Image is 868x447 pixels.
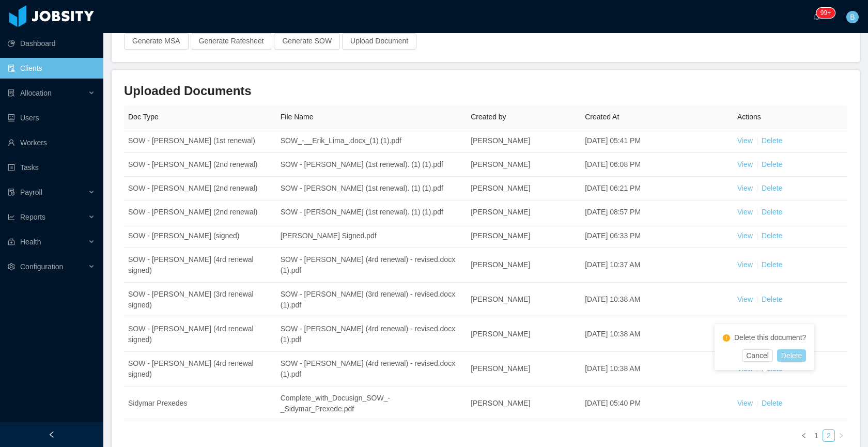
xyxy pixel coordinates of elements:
span: Created by [471,113,506,121]
span: Health [20,238,41,246]
i: icon: exclamation-circle [723,334,730,342]
i: icon: file-protect [8,189,15,196]
i: icon: right [838,433,844,439]
td: SOW - [PERSON_NAME] (1st renewal). (1) (1).pdf [276,177,467,201]
a: icon: auditClients [8,58,95,79]
td: [PERSON_NAME] [467,352,581,387]
i: icon: setting [8,263,15,270]
a: Delete [762,160,782,168]
a: icon: profileTasks [8,157,95,178]
td: SOW - [PERSON_NAME] (4rd renewal) - revised.docx (1).pdf [276,352,467,387]
td: [PERSON_NAME] [467,317,581,352]
a: Delete [762,399,782,407]
td: [DATE] 10:38 AM [581,283,733,317]
a: View [737,295,753,303]
i: icon: line-chart [8,213,15,221]
sup: 245 [816,8,835,18]
a: View [737,136,753,145]
td: SOW - [PERSON_NAME] (4rd renewal signed) [124,352,276,387]
button: Generate Ratesheet [191,33,272,50]
td: [DATE] 10:38 AM [581,352,733,387]
span: Doc Type [128,113,159,121]
div: Delete this document? [723,332,806,343]
a: icon: userWorkers [8,132,95,153]
td: [DATE] 10:38 AM [581,317,733,352]
td: [PERSON_NAME] [467,129,581,153]
span: B [850,11,855,23]
a: 1 [811,430,822,441]
td: [DATE] 06:33 PM [581,224,733,248]
td: SOW - [PERSON_NAME] (2nd renewal) [124,177,276,201]
td: SOW - [PERSON_NAME] (3rd renewal) - revised.docx (1).pdf [276,283,467,317]
a: View [737,232,753,240]
a: Delete [762,260,782,269]
a: View [737,208,753,216]
a: Delete [762,295,782,303]
td: SOW - [PERSON_NAME] (4rd renewal signed) [124,248,276,283]
td: [DATE] 10:37 AM [581,248,733,283]
a: Delete [762,136,782,145]
span: Configuration [20,263,63,271]
td: SOW - [PERSON_NAME] (signed) [124,224,276,248]
span: File Name [281,113,314,121]
button: Generate SOW [274,33,340,50]
td: [PERSON_NAME] [467,177,581,201]
td: SOW - [PERSON_NAME] (1st renewal) [124,129,276,153]
a: View [737,399,753,407]
td: Sidymar Prexedes [124,387,276,421]
h3: Uploaded Documents [124,83,847,99]
td: [PERSON_NAME] [467,224,581,248]
button: Generate MSA [124,33,189,50]
i: icon: bell [813,13,820,20]
td: [PERSON_NAME] Signed.pdf [276,224,467,248]
a: Delete [762,184,782,192]
td: [DATE] 06:21 PM [581,177,733,201]
button: Upload Document [342,33,416,50]
a: View [737,260,753,269]
i: icon: medicine-box [8,238,15,245]
td: SOW - [PERSON_NAME] (2nd renewal) [124,201,276,224]
li: Next Page [835,429,847,442]
a: icon: robotUsers [8,107,95,128]
a: Delete [762,208,782,216]
span: Reports [20,213,45,221]
td: [PERSON_NAME] [467,153,581,177]
button: Cancel [742,349,773,362]
li: 2 [823,429,835,442]
td: [DATE] 05:40 PM [581,387,733,421]
li: Previous Page [798,429,810,442]
a: 2 [823,430,834,441]
td: SOW - [PERSON_NAME] (3rd renewal signed) [124,283,276,317]
td: SOW - [PERSON_NAME] (4rd renewal) - revised.docx (1).pdf [276,248,467,283]
a: Delete [762,232,782,240]
i: icon: left [801,433,807,439]
td: SOW - [PERSON_NAME] (1st renewal). (1) (1).pdf [276,153,467,177]
i: icon: solution [8,89,15,97]
span: Payroll [20,188,42,196]
button: Delete [777,349,806,362]
li: 1 [810,429,823,442]
td: [PERSON_NAME] [467,201,581,224]
span: Allocation [20,89,52,97]
td: [PERSON_NAME] [467,387,581,421]
a: View [737,184,753,192]
td: [DATE] 08:57 PM [581,201,733,224]
td: SOW - [PERSON_NAME] (1st renewal). (1) (1).pdf [276,201,467,224]
span: Created At [585,113,619,121]
span: Actions [737,113,761,121]
td: [DATE] 06:08 PM [581,153,733,177]
td: [PERSON_NAME] [467,283,581,317]
td: SOW - [PERSON_NAME] (2nd renewal) [124,153,276,177]
a: View [737,160,753,168]
td: SOW - [PERSON_NAME] (4rd renewal) - revised.docx (1).pdf [276,317,467,352]
td: SOW_-__Erik_Lima_.docx_(1) (1).pdf [276,129,467,153]
td: [PERSON_NAME] [467,248,581,283]
td: [DATE] 05:41 PM [581,129,733,153]
a: icon: pie-chartDashboard [8,33,95,54]
td: SOW - [PERSON_NAME] (4rd renewal signed) [124,317,276,352]
td: Complete_with_Docusign_SOW_-_Sidymar_Prexede.pdf [276,387,467,421]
